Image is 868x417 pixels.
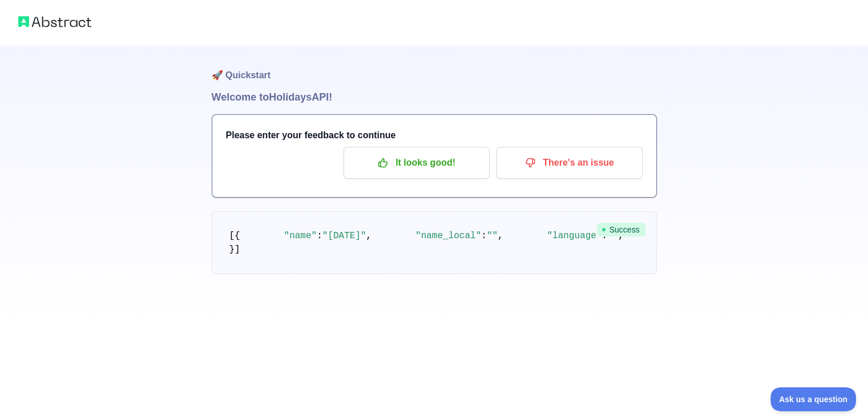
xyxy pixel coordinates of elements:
button: There's an issue [496,147,643,179]
iframe: Toggle Customer Support [770,387,857,411]
span: , [498,231,503,241]
h1: 🚀 Quickstart [212,46,657,89]
span: : [481,231,487,241]
img: Abstract logo [18,14,91,30]
span: "language" [547,231,601,241]
p: There's an issue [505,153,634,173]
h1: Welcome to Holidays API! [212,89,657,105]
span: "name_local" [415,231,481,241]
p: It looks good! [352,153,481,173]
span: "name" [284,231,317,241]
span: [ [229,231,235,241]
span: "[DATE]" [322,231,366,241]
span: : [317,231,322,241]
span: , [366,231,372,241]
button: It looks good! [344,147,490,179]
h3: Please enter your feedback to continue [226,129,643,142]
span: "" [487,231,498,241]
span: Success [597,223,645,236]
